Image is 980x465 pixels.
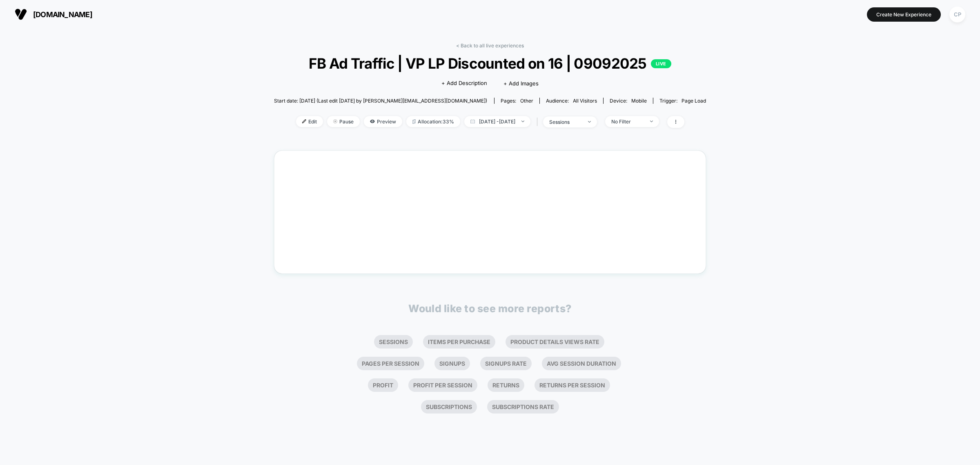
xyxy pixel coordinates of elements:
[274,98,487,104] span: Start date: [DATE] (Last edit [DATE] by [PERSON_NAME][EMAIL_ADDRESS][DOMAIN_NAME])
[535,378,610,392] li: Returns Per Session
[588,121,591,123] img: end
[412,119,416,124] img: rebalance
[506,335,604,349] li: Product Details Views Rate
[434,357,470,370] li: Signups
[535,116,543,128] span: |
[12,8,95,21] button: [DOMAIN_NAME]
[542,357,621,370] li: Avg Session Duration
[488,378,524,392] li: Returns
[650,121,653,122] img: end
[333,119,337,123] img: end
[456,42,524,49] a: < Back to all live experiences
[33,10,92,19] span: [DOMAIN_NAME]
[867,7,941,22] button: Create New Experience
[408,302,572,315] p: Would like to see more reports?
[520,98,533,104] span: other
[441,79,487,87] span: + Add Description
[302,119,306,123] img: edit
[659,98,706,104] div: Trigger:
[464,116,530,127] span: [DATE] - [DATE]
[406,116,460,127] span: Allocation: 33%
[501,98,533,104] div: Pages:
[549,119,582,125] div: sessions
[611,118,644,125] div: No Filter
[423,335,495,349] li: Items Per Purchase
[631,98,647,104] span: mobile
[15,8,27,20] img: Visually logo
[947,6,968,23] button: CP
[521,121,524,122] img: end
[421,400,477,414] li: Subscriptions
[682,98,706,104] span: Page Load
[603,98,653,104] span: Device:
[480,357,532,370] li: Signups Rate
[408,378,477,392] li: Profit Per Session
[368,378,398,392] li: Profit
[327,116,360,127] span: Pause
[374,335,413,349] li: Sessions
[470,119,475,123] img: calendar
[573,98,597,104] span: All Visitors
[546,98,597,104] div: Audience:
[296,55,685,72] span: FB Ad Traffic | VP LP Discounted on 16 | 09092025
[357,357,424,370] li: Pages Per Session
[651,59,671,68] p: LIVE
[503,80,539,87] span: + Add Images
[949,7,965,22] div: CP
[364,116,402,127] span: Preview
[487,400,559,414] li: Subscriptions Rate
[296,116,323,127] span: Edit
